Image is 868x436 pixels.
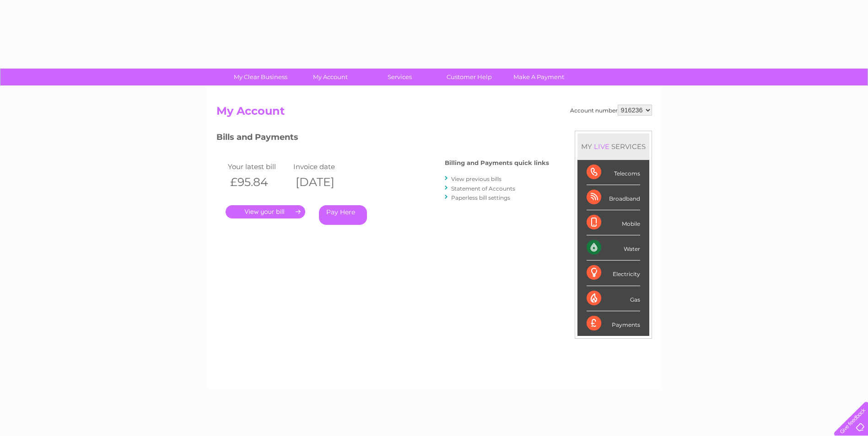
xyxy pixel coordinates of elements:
[226,173,291,191] th: £95.84
[592,142,611,151] div: LIVE
[587,185,640,210] div: Broadband
[223,69,298,85] a: My Clear Business
[226,160,291,173] td: Your latest bill
[451,175,501,182] a: View previous bills
[587,261,640,286] div: Electricity
[445,160,549,166] h4: Billing and Payments quick links
[577,133,649,160] div: MY SERVICES
[291,173,357,191] th: [DATE]
[216,131,549,147] h3: Bills and Payments
[451,194,510,201] a: Paperless bill settings
[451,185,515,192] a: Statement of Accounts
[292,69,368,85] a: My Account
[501,69,577,85] a: Make A Payment
[587,160,640,185] div: Telecoms
[587,235,640,261] div: Water
[216,105,652,122] h2: My Account
[587,210,640,235] div: Mobile
[226,205,305,218] a: .
[587,286,640,311] div: Gas
[362,69,437,85] a: Services
[570,105,652,116] div: Account number
[587,311,640,336] div: Payments
[319,205,367,225] a: Pay Here
[291,160,357,173] td: Invoice date
[431,69,507,85] a: Customer Help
